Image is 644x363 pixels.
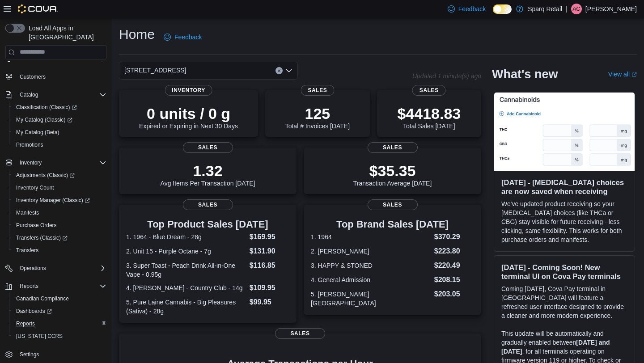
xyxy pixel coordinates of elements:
[13,139,106,150] span: Promotions
[126,232,246,241] dt: 1. 1964 - Blue Dream - 28g
[311,290,431,308] dt: 5. [PERSON_NAME][GEOGRAPHIC_DATA]
[571,4,582,14] div: Aimee Calder
[13,195,106,206] span: Inventory Manager (Classic)
[13,220,60,231] a: Purchase Orders
[16,320,35,327] span: Reports
[434,246,474,257] dd: $223.80
[13,232,106,243] span: Transfers (Classic)
[16,116,72,123] span: My Catalog (Classic)
[16,72,49,82] a: Customers
[9,232,110,244] a: Transfers (Classic)
[311,261,431,270] dt: 3. HAPPY & STONED
[397,105,461,122] p: $4418.83
[301,85,334,96] span: Sales
[250,260,289,271] dd: $116.85
[501,284,627,320] p: Coming [DATE], Cova Pay terminal in [GEOGRAPHIC_DATA] will feature a refreshed user interface des...
[2,89,110,101] button: Catalog
[9,126,110,139] button: My Catalog (Beta)
[13,318,106,329] span: Reports
[13,207,106,218] span: Manifests
[528,4,562,14] p: Sparq Retail
[16,349,42,360] a: Settings
[25,24,106,42] span: Load All Apps in [GEOGRAPHIC_DATA]
[13,182,58,193] a: Inventory Count
[501,178,627,196] h3: [DATE] - [MEDICAL_DATA] choices are now saved when receiving
[126,261,246,279] dt: 3. Super Toast - Peach Drink All-in-One Vape - 0.95g
[16,234,68,241] span: Transfers (Classic)
[13,318,38,329] a: Reports
[124,65,186,76] span: [STREET_ADDRESS]
[501,339,610,355] strong: [DATE] and [DATE]
[13,306,55,317] a: Dashboards
[9,169,110,181] a: Adjustments (Classic)
[434,289,474,300] dd: $203.05
[20,73,46,80] span: Customers
[397,105,461,130] div: Total Sales [DATE]
[20,265,46,272] span: Operations
[16,89,106,100] span: Catalog
[311,232,431,241] dt: 1. 1964
[9,114,110,126] a: My Catalog (Classic)
[275,328,325,339] span: Sales
[16,263,50,274] button: Operations
[13,127,106,138] span: My Catalog (Beta)
[458,4,486,13] span: Feedback
[161,162,255,187] div: Avg Items Per Transaction [DATE]
[9,244,110,257] button: Transfers
[13,195,93,206] a: Inventory Manager (Classic)
[285,105,350,122] p: 125
[16,172,75,179] span: Adjustments (Classic)
[9,139,110,151] button: Promotions
[16,129,59,136] span: My Catalog (Beta)
[13,293,72,304] a: Canadian Compliance
[126,298,246,316] dt: 5. Pure Laine Cannabis - Big Pleasures (Sativa) - 28g
[183,199,233,210] span: Sales
[13,102,80,113] a: Classification (Classic)
[493,4,512,14] input: Dark Mode
[2,156,110,169] button: Inventory
[13,114,76,125] a: My Catalog (Classic)
[13,182,106,193] span: Inventory Count
[16,295,69,302] span: Canadian Compliance
[285,67,292,74] button: Open list of options
[16,71,106,82] span: Customers
[13,245,42,256] a: Transfers
[20,91,38,98] span: Catalog
[13,207,42,218] a: Manifests
[285,105,350,130] div: Total # Invoices [DATE]
[368,142,418,153] span: Sales
[18,4,58,13] img: Cova
[353,162,432,187] div: Transaction Average [DATE]
[585,4,637,14] p: [PERSON_NAME]
[165,85,212,96] span: Inventory
[126,247,246,256] dt: 2. Unit 15 - Purple Octane - 7g
[9,181,110,194] button: Inventory Count
[250,246,289,257] dd: $131.90
[16,89,42,100] button: Catalog
[9,305,110,317] a: Dashboards
[492,67,558,81] h2: What's new
[275,67,283,74] button: Clear input
[20,159,42,166] span: Inventory
[434,260,474,271] dd: $220.49
[13,232,71,243] a: Transfers (Classic)
[13,245,106,256] span: Transfers
[161,162,255,180] p: 1.32
[9,219,110,232] button: Purchase Orders
[501,263,627,281] h3: [DATE] - Coming Soon! New terminal UI on Cova Pay terminals
[250,232,289,242] dd: $169.95
[2,262,110,274] button: Operations
[139,105,238,130] div: Expired or Expiring in Next 30 Days
[250,297,289,308] dd: $99.95
[119,25,155,43] h1: Home
[13,331,66,342] a: [US_STATE] CCRS
[126,283,246,292] dt: 4. [PERSON_NAME] - Country Club - 14g
[13,102,106,113] span: Classification (Classic)
[13,220,106,231] span: Purchase Orders
[13,114,106,125] span: My Catalog (Classic)
[16,157,45,168] button: Inventory
[608,71,637,78] a: View allExternal link
[9,292,110,305] button: Canadian Compliance
[566,4,568,14] p: |
[16,281,106,291] span: Reports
